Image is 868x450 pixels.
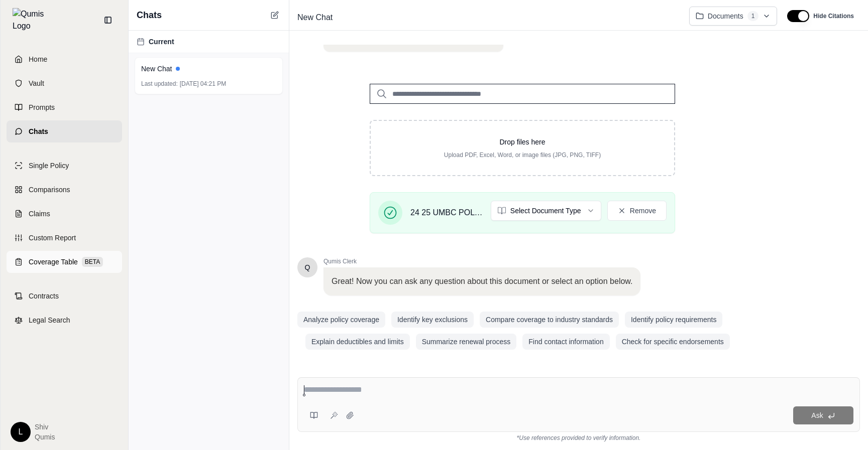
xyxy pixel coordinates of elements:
[410,207,483,219] span: 24 25 UMBC POL eff 100124 Travelers Umbrella Policy $61,663.pdf
[391,312,474,328] button: Identify key exclusions
[811,411,823,419] span: Ask
[141,64,172,74] span: New Chat
[747,11,759,21] span: 1
[7,155,122,177] a: Single Policy
[29,233,76,243] span: Custom Report
[29,291,59,301] span: Contracts
[7,48,122,70] a: Home
[305,334,410,350] button: Explain deductibles and limits
[813,12,854,20] span: Hide Citations
[607,201,667,221] button: Remove
[305,262,310,272] span: Hello
[29,315,70,325] span: Legal Search
[7,179,122,201] a: Comparisons
[293,10,681,26] div: Edit Title
[323,257,640,265] span: Qumis Clerk
[689,7,778,26] button: Documents1
[7,203,122,225] a: Claims
[7,227,122,249] a: Custom Report
[387,151,658,159] p: Upload PDF, Excel, Word, or image files (JPG, PNG, TIFF)
[7,309,122,331] a: Legal Search
[29,54,47,64] span: Home
[180,80,226,88] span: [DATE] 04:21 PM
[297,432,860,442] div: *Use references provided to verify information.
[29,257,78,267] span: Coverage Table
[35,432,55,442] span: Qumis
[82,257,103,267] span: BETA
[29,161,69,171] span: Single Policy
[149,37,174,47] span: Current
[29,185,70,195] span: Comparisons
[7,120,122,142] a: Chats
[387,137,658,147] p: Drop files here
[7,72,122,94] a: Vault
[480,312,619,328] button: Compare coverage to industry standards
[29,102,55,112] span: Prompts
[7,251,122,273] a: Coverage TableBETA
[29,209,50,219] span: Claims
[141,80,178,88] span: Last updated:
[297,312,385,328] button: Analyze policy coverage
[293,10,337,26] span: New Chat
[11,422,31,442] div: L
[416,334,517,350] button: Summarize renewal process
[522,334,609,350] button: Find contact information
[29,78,44,88] span: Vault
[100,12,116,28] button: Collapse sidebar
[7,96,122,118] a: Prompts
[616,334,730,350] button: Check for specific endorsements
[793,406,853,424] button: Ask
[708,11,743,21] span: Documents
[29,126,48,136] span: Chats
[332,275,632,287] p: Great! Now you can ask any question about this document or select an option below.
[35,422,55,432] span: Shiv
[7,285,122,307] a: Contracts
[13,8,50,32] img: Qumis Logo
[269,9,281,21] button: New Chat
[625,312,722,328] button: Identify policy requirements
[137,8,162,22] span: Chats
